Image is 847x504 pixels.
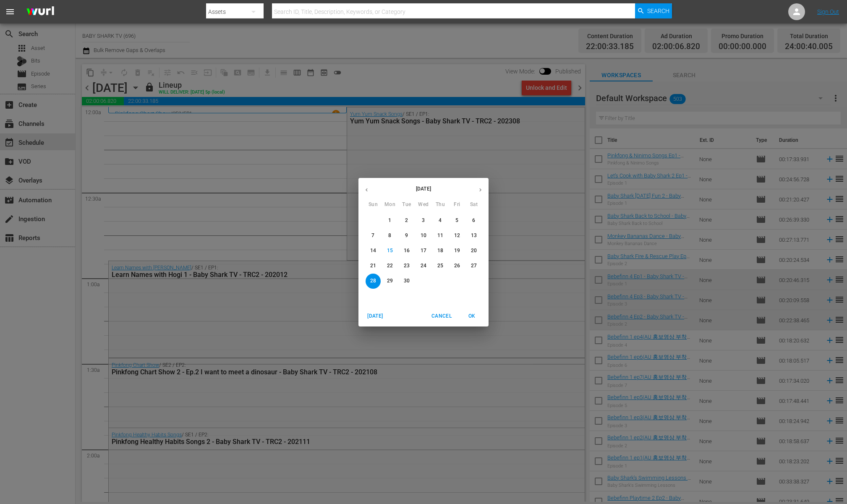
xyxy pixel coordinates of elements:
button: 25 [433,259,448,274]
button: 21 [366,259,381,274]
button: 1 [382,213,397,228]
button: 24 [416,259,431,274]
button: 4 [433,213,448,228]
p: 20 [471,247,477,254]
button: 22 [382,259,397,274]
button: 8 [382,228,397,243]
p: 26 [454,262,460,269]
p: 3 [422,217,425,224]
p: 12 [454,232,460,239]
span: Wed [416,201,431,209]
button: 23 [399,259,414,274]
button: 11 [433,228,448,243]
button: 3 [416,213,431,228]
p: 27 [471,262,477,269]
p: 13 [471,232,477,239]
p: 9 [405,232,408,239]
button: 30 [399,274,414,289]
button: Cancel [428,309,455,323]
p: 24 [421,262,426,269]
p: 19 [454,247,460,254]
button: 27 [466,259,481,274]
p: 8 [388,232,391,239]
a: Sign Out [817,8,839,15]
p: 1 [388,217,391,224]
button: 10 [416,228,431,243]
p: 15 [387,247,393,254]
button: 13 [466,228,481,243]
button: 16 [399,243,414,259]
span: Thu [433,201,448,209]
button: 5 [450,213,465,228]
p: 30 [404,277,410,285]
button: 26 [450,259,465,274]
p: [DATE] [375,185,472,193]
p: 25 [437,262,443,269]
span: Cancel [431,312,452,321]
span: Fri [450,201,465,209]
button: 28 [366,274,381,289]
span: [DATE] [365,312,385,321]
p: 2 [405,217,408,224]
button: 18 [433,243,448,259]
button: 2 [399,213,414,228]
p: 21 [370,262,376,269]
button: 7 [366,228,381,243]
span: menu [5,7,15,17]
p: 6 [472,217,475,224]
span: Mon [382,201,397,209]
button: 17 [416,243,431,259]
p: 14 [370,247,376,254]
p: 28 [370,277,376,285]
button: 14 [366,243,381,259]
p: 22 [387,262,393,269]
p: 29 [387,277,393,285]
p: 7 [371,232,374,239]
button: 19 [450,243,465,259]
p: 4 [439,217,442,224]
button: [DATE] [362,309,389,323]
span: Sun [366,201,381,209]
button: 9 [399,228,414,243]
p: 23 [404,262,410,269]
span: Tue [399,201,414,209]
span: Sat [466,201,481,209]
p: 5 [455,217,458,224]
span: OK [462,312,482,321]
button: 12 [450,228,465,243]
button: 29 [382,274,397,289]
p: 18 [437,247,443,254]
p: 16 [404,247,410,254]
button: 6 [466,213,481,228]
img: ans4CAIJ8jUAAAAAAAAAAAAAAAAAAAAAAAAgQb4GAAAAAAAAAAAAAAAAAAAAAAAAJMjXAAAAAAAAAAAAAAAAAAAAAAAAgAT5G... [20,2,60,22]
p: 17 [421,247,426,254]
button: 20 [466,243,481,259]
span: Search [647,3,669,18]
button: OK [458,309,485,323]
p: 10 [421,232,426,239]
button: 15 [382,243,397,259]
p: 11 [437,232,443,239]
